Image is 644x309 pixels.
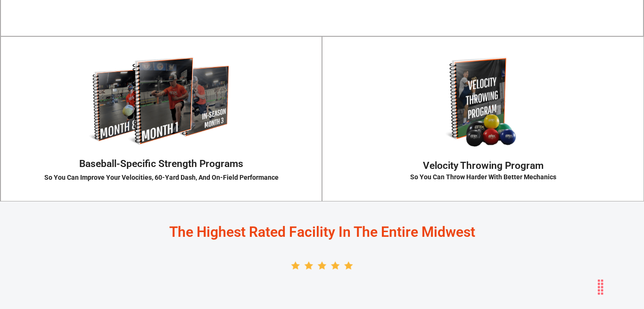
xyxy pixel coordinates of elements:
img: Velocity-Throwing-Program-Photoshop [414,55,552,150]
img: 5-Stars-4 [287,230,357,301]
h3: Velocity Throwing Program [322,161,644,171]
div: So You Can Throw Harder With Better Mechanics [322,171,644,183]
div: So You Can Improve Your Velocities, 60-Yard Dash, And On-Field Performance [1,171,322,184]
div: Drag [593,273,608,301]
iframe: Chat Widget [510,207,644,309]
img: Strength-Program-Mockup [83,54,239,148]
h3: Baseball-Specific Strength Programs [1,159,322,169]
h2: The Highest Rated Facility In The Entire Midwest [58,225,586,239]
